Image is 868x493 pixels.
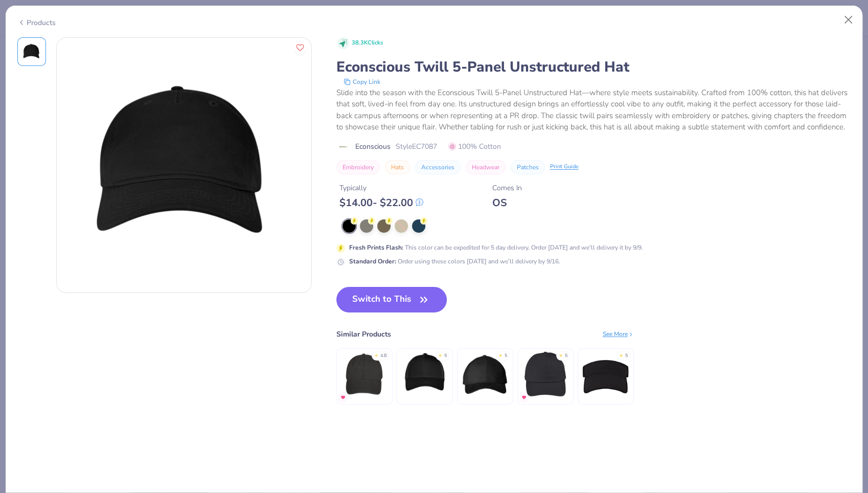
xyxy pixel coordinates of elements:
[565,352,567,360] div: 5
[336,329,391,340] div: Similar Products
[511,160,545,174] button: Patches
[466,160,506,174] button: Headwear
[336,57,851,77] div: Econscious Twill 5-Panel Unstructured Hat
[336,287,447,312] button: Switch to This
[581,350,630,398] img: Big Accessories Cotton Twill Visor
[340,77,383,87] button: copy to clipboard
[349,257,560,266] div: Order using these colors [DATE] and we’ll delivery by 9/16.
[349,243,403,252] strong: Fresh Prints Flash :
[559,352,563,356] div: ★
[349,257,396,265] strong: Standard Order :
[355,141,391,152] span: Econscious
[619,352,623,356] div: ★
[336,160,380,174] button: Embroidery
[550,163,579,171] div: Print Guide
[57,38,311,293] img: Front
[492,196,522,209] div: OS
[461,350,509,398] img: Big Accessories 5-Panel Brushed Twill Unstructured Cap
[839,10,858,30] button: Close
[380,352,386,360] div: 4.8
[349,243,643,252] div: This color can be expedited for 5 day delivery. Order [DATE] and we’ll delivery it by 9/9.
[339,183,423,193] div: Typically
[19,39,44,64] img: Front
[400,350,449,398] img: Big Accessories 6-Panel Structured Trucker Cap
[396,141,437,152] span: Style EC7087
[448,141,501,152] span: 100% Cotton
[339,196,423,209] div: $ 14.00 - $ 22.00
[293,41,307,54] button: Like
[340,394,346,400] img: MostFav.gif
[336,143,350,151] img: brand logo
[340,350,389,398] img: Adams Optimum Pigment Dyed-Cap
[521,394,527,400] img: MostFav.gif
[625,352,628,360] div: 5
[498,352,502,356] div: ★
[438,352,442,356] div: ★
[17,17,56,28] div: Products
[492,183,522,193] div: Comes In
[603,329,634,339] div: See More
[352,39,383,48] span: 38.3K Clicks
[521,350,569,398] img: Big Accessories 6-Panel Twill Unstructured Cap
[374,352,378,356] div: ★
[444,352,447,360] div: 5
[505,352,507,360] div: 5
[415,160,461,174] button: Accessories
[385,160,410,174] button: Hats
[336,87,851,133] div: Slide into the season with the Econscious Twill 5-Panel Unstructured Hat—where style meets sustai...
